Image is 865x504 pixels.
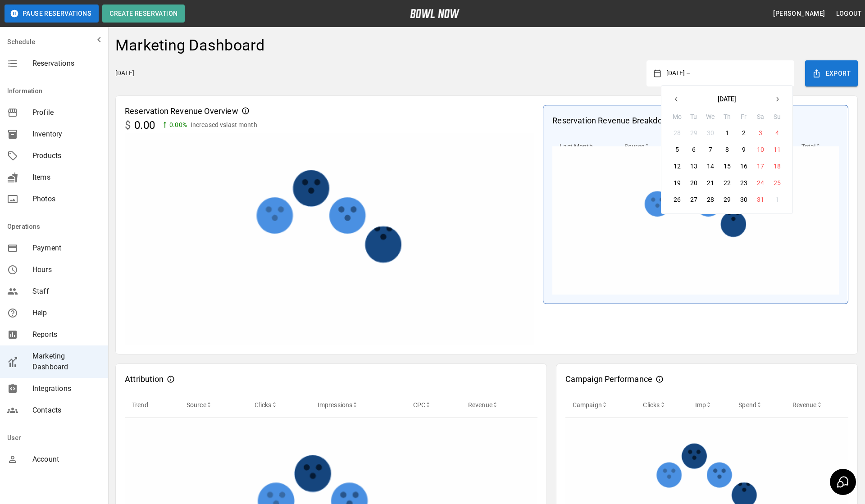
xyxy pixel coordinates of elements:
[769,141,785,158] button: 11 May 2025
[617,134,669,159] th: Source
[32,329,101,340] span: Reports
[661,85,793,214] div: [DATE] –
[32,308,101,318] span: Help
[167,376,174,383] svg: Attribution
[102,5,185,23] button: Create Reservation
[833,5,865,22] button: Logout
[32,264,101,275] span: Hours
[410,9,460,18] img: logo
[702,175,719,191] button: 21 May 2025
[702,125,719,141] button: 30 April 2025
[169,120,187,130] p: 0.00 %
[702,112,719,125] th: We
[685,91,769,107] button: [DATE]
[32,172,101,183] span: Items
[32,351,101,372] span: Marketing Dashboard
[636,392,687,418] th: Clicks
[125,392,537,418] table: sticky table
[752,141,769,158] button: 10 May 2025
[686,191,702,208] button: 27 May 2025
[32,405,101,416] span: Contacts
[688,392,732,418] th: Imp
[669,112,685,125] th: Mo
[247,392,310,418] th: Clicks
[719,158,735,174] button: 15 May 2025
[552,146,839,295] img: marketing dashboard revenue breakdown
[5,5,99,23] button: Pause Reservations
[115,68,134,78] p: [DATE]
[702,158,719,174] button: 14 May 2025
[669,191,685,208] button: 26 May 2025
[32,286,101,297] span: Staff
[752,125,769,141] button: 3 May 2025
[115,36,265,55] h4: Marketing Dashboard
[32,150,101,161] span: Products
[32,454,101,465] span: Account
[565,392,848,418] table: sticky table
[769,5,829,22] button: [PERSON_NAME]
[552,114,673,127] p: Reservation Revenue Breakdown
[32,383,101,394] span: Integrations
[179,392,248,418] th: Source
[805,60,858,86] button: Export
[669,175,685,191] button: 19 May 2025
[769,175,785,191] button: 25 May 2025
[669,141,685,158] button: 5 May 2025
[735,112,752,125] th: Fr
[736,141,752,158] button: 9 May 2025
[736,175,752,191] button: 23 May 2025
[32,58,101,69] span: Reservations
[191,120,257,130] p: Increased vs last month
[752,112,769,125] th: Sa
[686,141,702,158] button: 6 May 2025
[134,117,155,133] p: 0.00
[769,125,785,141] button: 4 May 2025
[565,392,636,418] th: Campaign
[752,191,769,208] button: 31 May 2025
[669,125,685,141] button: 28 April 2025
[686,175,702,191] button: 20 May 2025
[656,376,663,383] svg: Campaign Performance
[406,392,461,418] th: CPC
[242,107,249,114] svg: Reservation Revenue Overview
[752,158,769,174] button: 17 May 2025
[461,392,537,418] th: Revenue
[794,134,839,159] th: Total
[32,243,101,254] span: Payment
[125,105,238,117] p: Reservation Revenue Overview
[736,191,752,208] button: 30 May 2025
[769,158,785,174] button: 18 May 2025
[32,194,101,204] span: Photos
[752,175,769,191] button: 24 May 2025
[685,112,702,125] th: Tu
[736,125,752,141] button: 2 May 2025
[702,141,719,158] button: 7 May 2025
[769,112,785,125] th: Su
[310,392,406,418] th: Impressions
[125,117,131,133] p: $
[719,125,735,141] button: 1 May 2025
[731,392,785,418] th: Spend
[32,129,101,140] span: Inventory
[719,112,735,125] th: Th
[719,191,735,208] button: 29 May 2025
[785,392,848,418] th: Revenue
[736,158,752,174] button: 16 May 2025
[769,191,785,208] button: 1 June 2025
[125,133,534,345] img: marketing dashboard revenue chart
[686,158,702,174] button: 13 May 2025
[125,392,179,418] th: Trend
[125,373,164,385] p: Attribution
[686,125,702,141] button: 29 April 2025
[719,175,735,191] button: 22 May 2025
[702,191,719,208] button: 28 May 2025
[552,134,617,159] th: Last Month
[669,158,685,174] button: 12 May 2025
[661,65,787,82] button: [DATE] –
[565,373,652,385] p: Campaign Performance
[552,134,839,159] table: sticky table
[719,141,735,158] button: 8 May 2025
[32,107,101,118] span: Profile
